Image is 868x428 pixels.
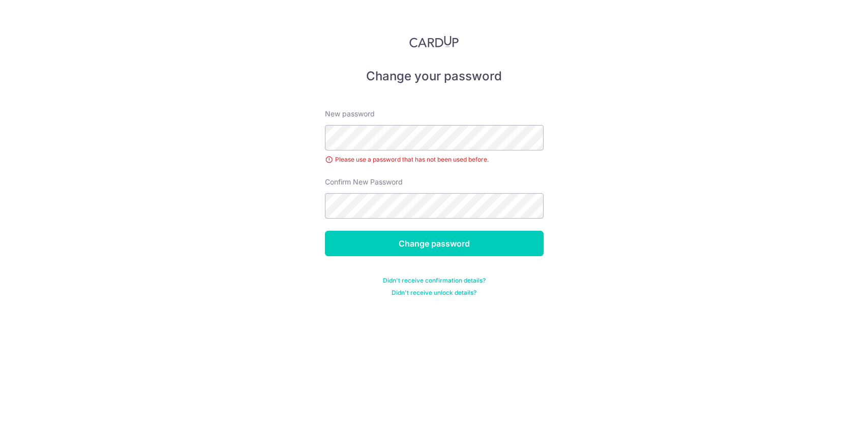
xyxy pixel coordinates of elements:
[392,289,476,297] a: Didn't receive unlock details?
[325,231,544,256] input: Change password
[325,155,544,165] div: Please use a password that has not been used before.
[325,68,544,84] h5: Change your password
[409,36,459,48] img: CardUp Logo
[325,177,403,187] label: Confirm New Password
[383,277,486,285] a: Didn't receive confirmation details?
[325,109,375,119] label: New password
